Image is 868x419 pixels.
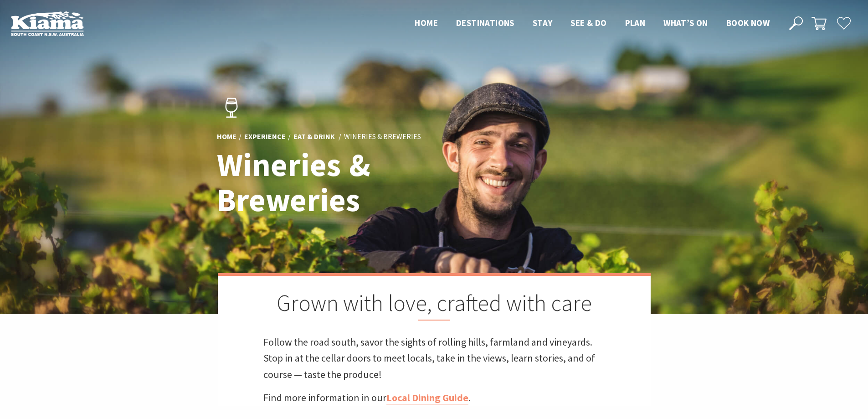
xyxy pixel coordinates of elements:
p: Find more information in our . [263,390,605,406]
p: Follow the road south, savor the sights of rolling hills, farmland and vineyards. Stop in at the ... [263,334,605,383]
span: Home [415,17,438,28]
span: Stay [533,17,553,28]
img: Kiama Logo [11,11,84,36]
span: Book now [726,17,770,28]
span: What’s On [663,17,708,28]
h2: Grown with love, crafted with care [263,290,605,321]
a: Home [217,132,236,142]
nav: Main Menu [406,16,779,31]
li: Wineries & Breweries [344,131,421,143]
span: Destinations [456,17,514,28]
a: Local Dining Guide [386,391,468,404]
a: Eat & Drink [293,132,335,142]
a: Experience [244,132,286,142]
span: See & Do [570,17,606,28]
h1: Wineries & Breweries [217,147,474,217]
span: Plan [625,17,646,28]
